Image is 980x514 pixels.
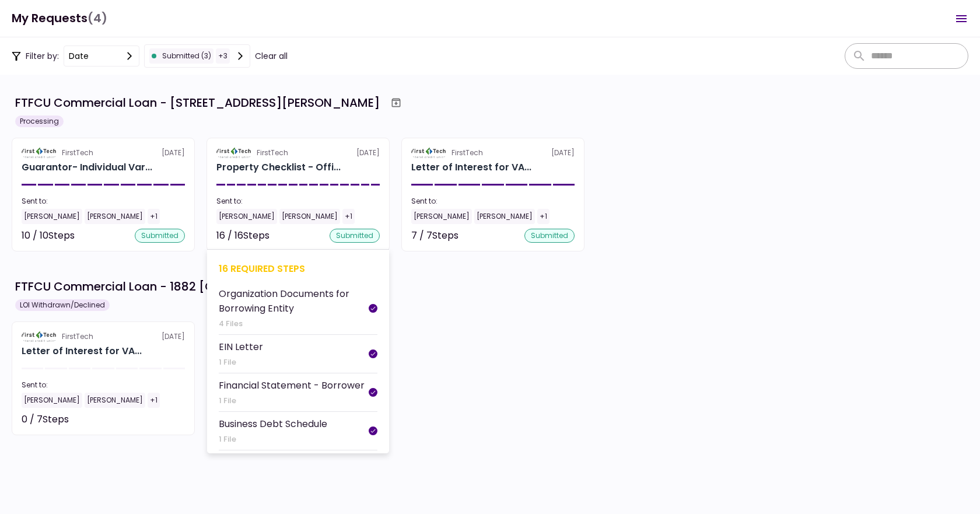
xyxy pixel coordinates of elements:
[255,50,288,62] button: Clear all
[22,344,142,358] div: Letter of Interest for VAS REALTY, LLC 1882 New Scotland Road
[216,148,252,158] img: Partner logo
[216,48,230,64] div: + 3
[22,148,57,158] img: Partner logo
[15,278,328,295] div: FTFCU Commercial Loan - 1882 [GEOGRAPHIC_DATA]
[474,209,535,224] div: [PERSON_NAME]
[62,331,93,342] div: FirstTech
[132,412,185,426] div: Not started
[219,417,327,431] div: Business Debt Schedule
[87,6,107,30] span: (4)
[85,393,145,408] div: [PERSON_NAME]
[216,160,341,174] div: Property Checklist - Office Retail 6227 Thompson Road
[69,50,89,62] div: date
[947,5,975,33] button: Open menu
[12,44,288,68] div: Filter by:
[22,380,185,390] div: Sent to:
[411,209,472,224] div: [PERSON_NAME]
[219,286,369,316] div: Organization Documents for Borrowing Entity
[219,261,377,276] div: 16 required steps
[22,331,57,342] img: Partner logo
[219,340,263,354] div: EIN Letter
[386,92,407,113] button: Archive workflow
[85,209,145,224] div: [PERSON_NAME]
[22,412,69,426] div: 0 / 7 Steps
[62,148,93,158] div: FirstTech
[22,229,75,243] div: 10 / 10 Steps
[411,148,575,158] div: [DATE]
[257,148,288,158] div: FirstTech
[524,229,575,243] div: submitted
[411,160,531,174] div: Letter of Interest for VAS REALTY, LLC 6227 Thompson Road
[12,6,107,30] h1: My Requests
[22,148,185,158] div: [DATE]
[216,196,380,207] div: Sent to:
[279,209,340,224] div: [PERSON_NAME]
[15,299,110,311] div: LOI Withdrawn/Declined
[148,209,160,224] div: +1
[219,356,263,368] div: 1 File
[330,229,380,243] div: submitted
[219,395,365,407] div: 1 File
[452,148,483,158] div: FirstTech
[411,148,447,158] img: Partner logo
[22,160,152,174] div: Guarantor- Individual Vardhaman Bawari
[15,116,64,127] div: Processing
[219,318,369,330] div: 4 Files
[22,209,82,224] div: [PERSON_NAME]
[219,378,365,393] div: Financial Statement - Borrower
[135,229,185,243] div: submitted
[144,44,250,68] button: submitted (3)+3
[216,148,380,158] div: [DATE]
[411,196,575,207] div: Sent to:
[411,229,459,243] div: 7 / 7 Steps
[149,48,213,64] div: submitted (3)
[64,46,139,67] button: date
[537,209,549,224] div: +1
[22,196,185,207] div: Sent to:
[216,209,277,224] div: [PERSON_NAME]
[22,393,82,408] div: [PERSON_NAME]
[22,331,185,342] div: [DATE]
[216,229,269,243] div: 16 / 16 Steps
[15,94,380,111] div: FTFCU Commercial Loan - [STREET_ADDRESS][PERSON_NAME]
[342,209,355,224] div: +1
[148,393,160,408] div: +1
[219,433,327,445] div: 1 File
